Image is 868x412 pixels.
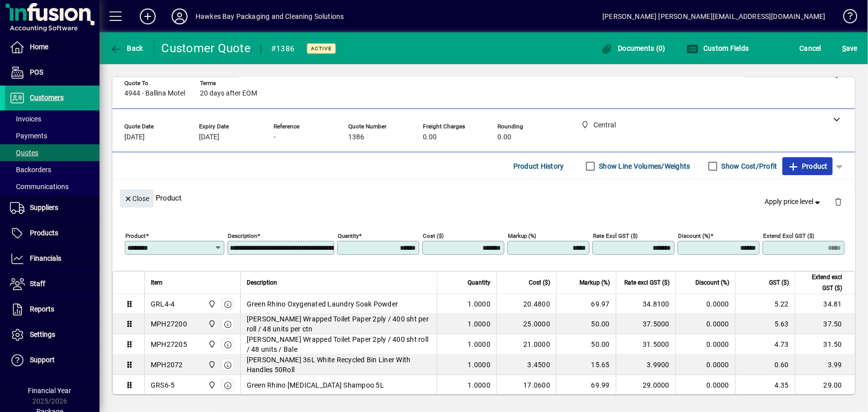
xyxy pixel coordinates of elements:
span: [PERSON_NAME] 36L White Recycled Bin Liner With Handles 50Roll [247,355,431,375]
td: 3.99 [795,355,855,375]
td: 20.4800 [496,294,556,314]
td: 0.0000 [675,375,735,395]
td: 34.81 [795,294,855,314]
mat-label: Extend excl GST ($) [763,232,814,239]
span: 1.0000 [468,299,491,309]
app-page-header-button: Close [117,194,156,203]
td: 3.4500 [496,355,556,375]
div: MPH2072 [151,360,183,370]
button: Product History [509,157,568,175]
mat-label: Product [125,232,146,239]
td: 29.00 [795,375,855,395]
mat-label: Markup (%) [508,232,536,239]
td: 50.00 [556,334,616,355]
td: 25.0000 [496,314,556,334]
span: 1.0000 [468,339,491,349]
div: 37.5000 [622,319,670,329]
span: 0.00 [497,133,511,141]
mat-label: Cost ($) [423,232,444,239]
span: S [842,44,846,52]
div: 3.9900 [622,360,670,370]
div: Hawkes Bay Packaging and Cleaning Solutions [195,8,344,24]
button: Back [107,39,146,57]
span: Documents (0) [601,44,666,52]
button: Save [840,39,860,57]
a: Staff [5,272,99,297]
span: Discount (%) [695,277,729,288]
span: Suppliers [30,204,58,211]
div: Customer Quote [162,40,251,56]
td: 50.00 [556,314,616,334]
span: GST ($) [769,277,789,288]
td: 15.65 [556,355,616,375]
span: 4944 - Ballina Motel [124,90,185,98]
button: Cancel [797,39,824,57]
mat-label: Description [228,232,257,239]
span: Support [30,356,55,364]
button: Custom Fields [684,39,752,57]
app-page-header-button: Back [99,39,154,57]
td: 4.35 [735,375,795,395]
div: GRS6-5 [151,380,175,390]
span: Description [247,277,277,288]
span: [DATE] [199,133,219,141]
span: Communications [10,183,69,191]
span: 1.0000 [468,319,491,329]
td: 5.63 [735,314,795,334]
span: Financial Year [28,387,72,395]
span: Close [124,191,150,207]
a: Payments [5,127,99,144]
button: Close [120,190,154,207]
span: 1.0000 [468,380,491,390]
a: Suppliers [5,196,99,220]
span: - [274,133,276,141]
span: Staff [30,280,45,288]
span: Quantity [468,277,490,288]
mat-label: Rate excl GST ($) [593,232,638,239]
a: Reports [5,297,99,322]
div: Product [112,180,855,216]
td: 31.50 [795,334,855,355]
span: Payments [10,132,47,140]
span: Green Rhino Oxygenated Laundry Soak Powder [247,299,398,309]
span: 20 days after EOM [200,90,257,98]
div: 31.5000 [622,339,670,349]
a: Quotes [5,144,99,161]
span: 1.0000 [468,360,491,370]
td: 0.60 [735,355,795,375]
span: Active [311,45,332,52]
button: Profile [164,7,195,25]
td: 4.73 [735,334,795,355]
span: Customers [30,94,64,102]
span: Quotes [10,149,38,157]
span: Green Rhino [MEDICAL_DATA] Shampoo 5L [247,380,384,390]
td: 5.22 [735,294,795,314]
label: Show Line Volumes/Weights [597,161,690,171]
a: POS [5,60,99,85]
div: MPH27205 [151,339,187,349]
span: Financials [30,254,61,262]
app-page-header-button: Delete [826,197,850,206]
td: 21.0000 [496,334,556,355]
a: Home [5,35,99,60]
span: POS [30,68,43,76]
span: 1386 [348,133,364,141]
a: Backorders [5,161,99,178]
span: [PERSON_NAME] Wrapped Toilet Paper 2ply / 400 sht per roll / 48 units per ctn [247,314,431,334]
span: Custom Fields [686,44,749,52]
div: [PERSON_NAME] [PERSON_NAME][EMAIL_ADDRESS][DOMAIN_NAME] [602,8,826,24]
span: Product History [513,158,564,174]
td: 69.99 [556,375,616,395]
a: Financials [5,246,99,271]
a: Support [5,348,99,373]
mat-label: Discount (%) [678,232,710,239]
span: Backorders [10,166,51,174]
td: 17.0600 [496,375,556,395]
span: Cancel [800,40,822,56]
span: Central [205,299,217,309]
a: Communications [5,178,99,195]
button: Delete [826,190,850,213]
span: Cost ($) [529,277,550,288]
button: Apply price level [761,193,827,211]
span: 0.00 [423,133,437,141]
